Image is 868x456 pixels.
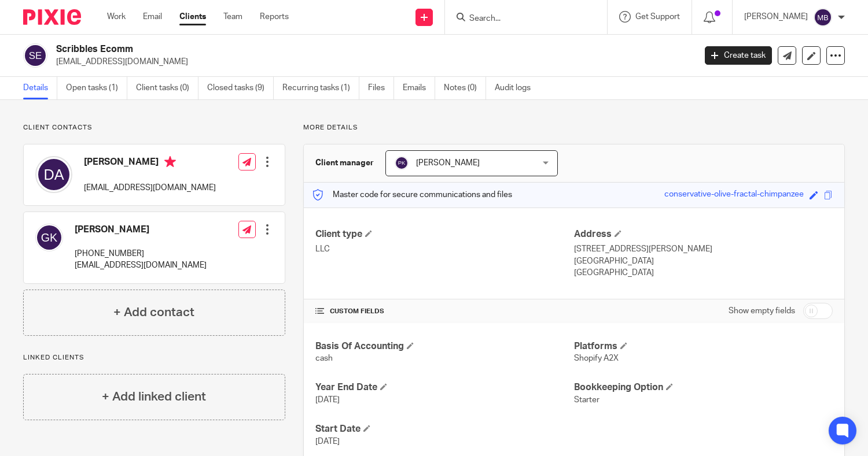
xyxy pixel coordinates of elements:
h4: Platforms [574,340,833,353]
a: Client tasks (0) [136,77,198,99]
a: Reports [260,11,289,23]
p: [EMAIL_ADDRESS][DOMAIN_NAME] [84,182,216,194]
h2: Scribbles Ecomm [56,43,561,55]
div: conservative-olive-fractal-chimpanzee [664,188,804,202]
a: Open tasks (1) [66,77,127,99]
a: Email [143,11,162,23]
span: cash [315,354,333,362]
h4: [PERSON_NAME] [84,156,216,170]
h4: + Add linked client [102,388,206,406]
p: [EMAIL_ADDRESS][DOMAIN_NAME] [56,56,687,68]
span: Starter [574,396,599,404]
img: svg%3E [395,156,409,170]
a: Details [23,77,57,99]
a: Clients [179,11,206,23]
p: [PERSON_NAME] [744,11,808,23]
label: Show empty fields [729,305,795,317]
h4: Basis Of Accounting [315,340,574,353]
span: [DATE] [315,396,340,404]
input: Search [468,14,572,24]
img: Pixie [23,9,81,25]
a: Team [223,11,242,23]
h4: + Add contact [113,303,194,321]
p: [PHONE_NUMBER] [75,248,207,259]
p: [GEOGRAPHIC_DATA] [574,267,833,279]
p: LLC [315,243,574,255]
h4: Client type [315,228,574,240]
h3: Client manager [315,157,374,169]
span: Get Support [635,13,680,21]
a: Audit logs [495,77,539,99]
img: svg%3E [35,224,63,251]
h4: CUSTOM FIELDS [315,307,574,316]
a: Emails [403,77,435,99]
p: More details [303,123,845,132]
a: Create task [705,46,772,65]
img: svg%3E [23,43,47,68]
a: Recurring tasks (1) [282,77,359,99]
p: [STREET_ADDRESS][PERSON_NAME] [574,243,833,255]
i: Primary [164,156,176,168]
h4: Year End Date [315,381,574,394]
h4: Bookkeeping Option [574,381,833,394]
img: svg%3E [814,8,832,27]
a: Closed tasks (9) [207,77,274,99]
p: Client contacts [23,123,285,132]
a: Notes (0) [444,77,486,99]
p: Master code for secure communications and files [312,189,512,201]
span: [PERSON_NAME] [416,159,480,167]
h4: [PERSON_NAME] [75,224,207,236]
p: [GEOGRAPHIC_DATA] [574,255,833,267]
a: Work [107,11,126,23]
p: Linked clients [23,353,285,362]
p: [EMAIL_ADDRESS][DOMAIN_NAME] [75,259,207,271]
img: svg%3E [35,156,72,193]
h4: Start Date [315,423,574,435]
span: [DATE] [315,438,340,446]
span: Shopify A2X [574,354,619,362]
a: Files [368,77,394,99]
h4: Address [574,228,833,240]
